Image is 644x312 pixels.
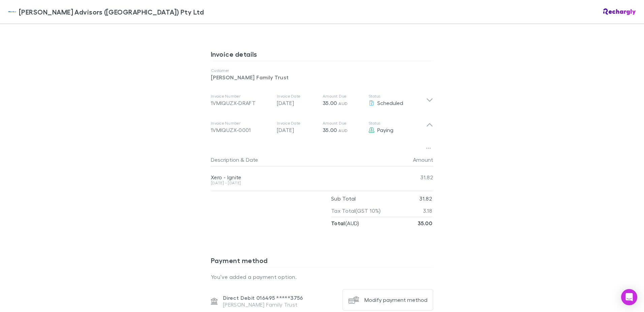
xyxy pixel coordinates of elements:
p: [PERSON_NAME] Family Trust [211,73,433,81]
span: 35.00 [323,100,337,106]
p: Customer [211,68,433,73]
strong: 35.00 [418,220,432,227]
div: Open Intercom Messenger [621,289,637,305]
span: 35.00 [323,127,337,133]
h3: Invoice details [211,50,433,61]
img: Modify payment method's Logo [348,294,359,305]
div: Xero - Ignite [211,174,393,181]
p: Amount Due [323,121,363,126]
p: Direct Debit 016495 ***** 3756 [223,294,303,301]
div: Invoice Number1VMIQUZX-DRAFTInvoice Date[DATE]Amount Due35.00 AUDStatusScheduled [205,87,439,114]
div: Invoice Number1VMIQUZX-0001Invoice Date[DATE]Amount Due35.00 AUDStatusPaying [205,114,439,141]
p: Invoice Date [277,121,317,126]
div: [DATE] - [DATE] [211,181,393,185]
img: Rechargly Logo [603,8,636,15]
span: AUD [339,128,348,133]
p: Status [368,94,426,99]
button: Description [211,153,239,166]
strong: Total [331,220,345,227]
div: 1VMIQUZX-DRAFT [211,99,271,107]
button: Modify payment method [343,289,433,311]
p: 31.82 [419,192,432,205]
p: Sub Total [331,192,356,205]
span: [PERSON_NAME] Advisors ([GEOGRAPHIC_DATA]) Pty Ltd [19,7,204,17]
img: William Buck Advisors (WA) Pty Ltd's Logo [8,8,16,16]
div: Modify payment method [364,296,427,303]
p: Invoice Number [211,94,271,99]
div: 1VMIQUZX-0001 [211,126,271,134]
p: Invoice Number [211,121,271,126]
p: ( AUD ) [331,217,359,229]
div: & [211,153,390,166]
p: 3.18 [423,205,432,217]
span: Paying [377,127,393,133]
div: 31.82 [393,166,433,188]
span: AUD [339,101,348,106]
p: Tax Total (GST 10%) [331,205,381,217]
span: Scheduled [377,100,403,106]
button: Date [246,153,258,166]
p: Invoice Date [277,94,317,99]
p: Amount Due [323,94,363,99]
p: [DATE] [277,99,317,107]
h3: Payment method [211,256,433,267]
p: [PERSON_NAME] Family Trust [223,301,303,308]
p: Status [368,121,426,126]
p: [DATE] [277,126,317,134]
p: You’ve added a payment option. [211,273,433,281]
